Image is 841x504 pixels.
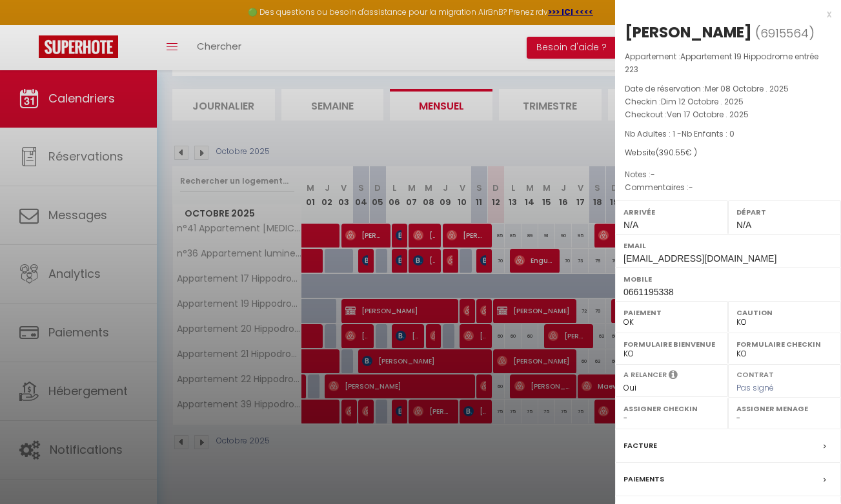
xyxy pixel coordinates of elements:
span: Nb Adultes : 1 - [625,128,735,139]
label: Formulaire Bienvenue [623,338,720,351]
span: Mer 08 Octobre . 2025 [705,83,789,94]
p: Checkin : [625,95,831,108]
span: Nb Enfants : 0 [682,128,735,139]
label: Formulaire Checkin [736,338,833,351]
div: x [615,6,831,22]
span: Appartement 19 Hippodrome entrée 223 [625,51,818,75]
span: N/A [736,220,751,230]
span: Pas signé [736,382,774,393]
p: Checkout : [625,108,831,121]
label: Départ [736,206,833,218]
label: Paiements [623,472,664,486]
label: Paiement [623,306,720,319]
p: Date de réservation : [625,82,831,95]
label: Assigner Checkin [623,402,720,415]
label: Assigner Menage [736,402,833,415]
span: ( ) [755,24,815,42]
i: Sélectionner OUI si vous souhaiter envoyer les séquences de messages post-checkout [669,369,678,383]
span: ( € ) [656,147,697,158]
label: Email [623,239,833,252]
p: Commentaires : [625,181,831,194]
span: [EMAIL_ADDRESS][DOMAIN_NAME] [623,253,776,264]
label: Caution [736,306,833,319]
p: Notes : [625,168,831,181]
label: Arrivée [623,206,720,218]
span: - [651,169,655,180]
span: Dim 12 Octobre . 2025 [661,96,744,107]
div: [PERSON_NAME] [625,22,752,43]
label: A relancer [623,369,667,380]
label: Contrat [736,369,774,378]
div: Website [625,147,831,159]
span: 6915564 [760,25,809,41]
span: Ven 17 Octobre . 2025 [667,109,749,120]
span: 0661195338 [623,287,674,297]
p: Appartement : [625,50,831,76]
span: 390.55 [659,147,685,158]
label: Mobile [623,273,833,286]
span: - [689,182,693,193]
label: Facture [623,439,657,452]
span: N/A [623,220,638,230]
